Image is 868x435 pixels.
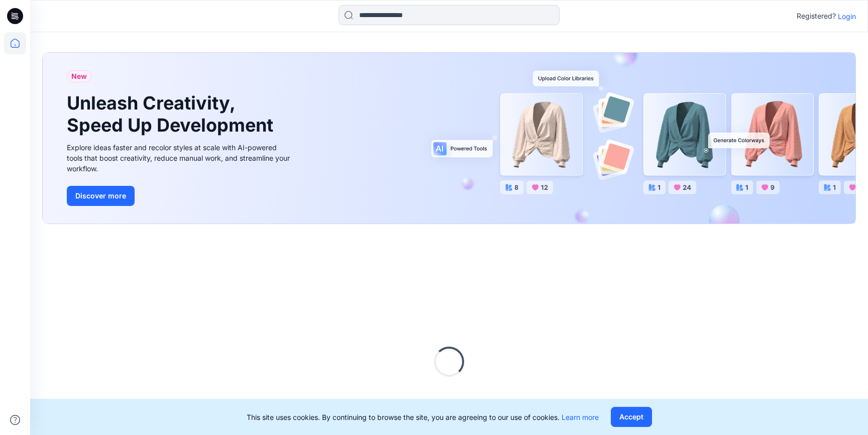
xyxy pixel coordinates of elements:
[67,186,135,206] button: Discover more
[67,142,293,174] div: Explore ideas faster and recolor styles at scale with AI-powered tools that boost creativity, red...
[67,186,293,206] a: Discover more
[797,10,836,22] p: Registered?
[71,70,87,82] span: New
[562,413,599,421] a: Learn more
[67,92,278,136] h1: Unleash Creativity, Speed Up Development
[838,11,856,22] p: Login
[611,407,652,427] button: Accept
[247,412,599,422] p: This site uses cookies. By continuing to browse the site, you are agreeing to our use of cookies.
